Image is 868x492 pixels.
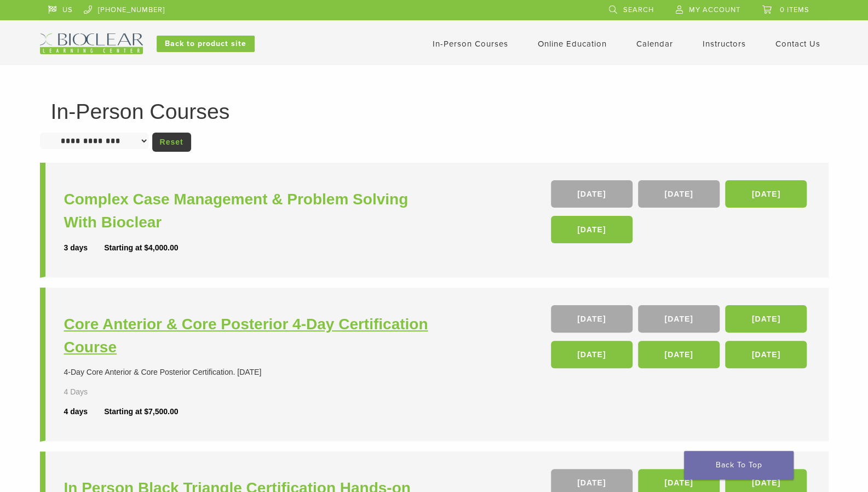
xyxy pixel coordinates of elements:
a: [DATE] [551,180,633,208]
a: Complex Case Management & Problem Solving With Bioclear [64,188,437,234]
div: 4 Days [64,386,120,398]
span: My Account [689,5,740,14]
a: Instructors [703,39,746,49]
a: Back To Top [684,451,794,479]
a: [DATE] [725,341,807,368]
a: Online Education [538,39,607,49]
a: [DATE] [725,180,807,208]
div: Starting at $7,500.00 [104,406,178,417]
a: In-Person Courses [433,39,508,49]
a: Contact Us [775,39,820,49]
a: Reset [152,133,191,152]
a: [DATE] [551,341,633,368]
a: [DATE] [638,305,720,333]
a: [DATE] [638,341,720,368]
div: Starting at $4,000.00 [104,242,178,254]
div: , , , [551,180,810,249]
span: Search [623,5,654,14]
a: Calendar [636,39,673,49]
div: 4-Day Core Anterior & Core Posterior Certification. [DATE] [64,367,437,378]
a: [DATE] [551,305,633,333]
a: [DATE] [638,180,720,208]
img: Bioclear [40,33,143,54]
a: [DATE] [725,305,807,333]
a: Back to product site [157,36,255,52]
div: 4 days [64,406,105,417]
h1: In-Person Courses [51,101,818,122]
div: , , , , , [551,305,810,374]
div: 3 days [64,242,105,254]
a: [DATE] [551,216,633,243]
a: Core Anterior & Core Posterior 4-Day Certification Course [64,313,437,359]
span: 0 items [780,5,809,14]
